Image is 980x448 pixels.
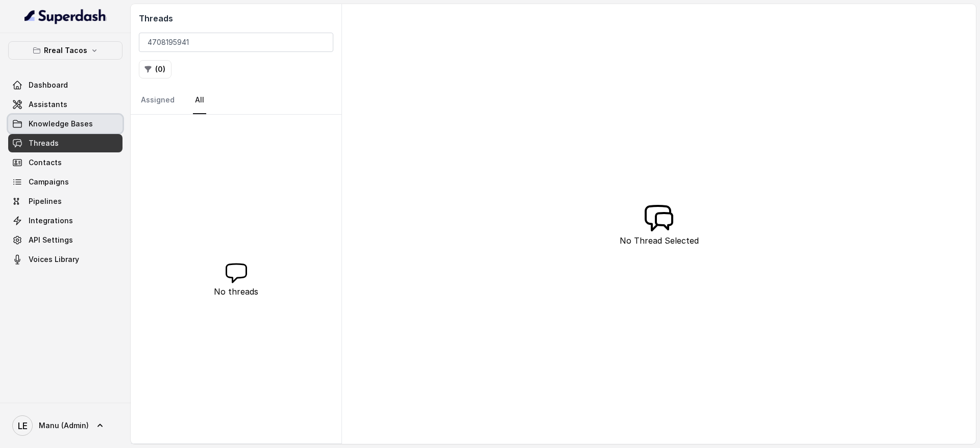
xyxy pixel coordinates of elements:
a: Knowledge Bases [8,115,122,133]
span: Pipelines [29,196,62,206]
span: Integrations [29,216,73,226]
a: Dashboard [8,76,122,94]
span: Contacts [29,157,62,168]
span: Voices Library [29,254,79,265]
a: All [193,87,206,114]
a: API Settings [8,231,122,249]
img: light.svg [24,8,107,24]
span: API Settings [29,235,73,245]
a: Voices Library [8,250,122,269]
p: No Thread Selected [620,234,699,247]
a: Integrations [8,212,122,230]
a: Assistants [8,95,122,114]
span: Assistants [29,99,67,110]
a: Threads [8,134,122,152]
a: Manu (Admin) [8,411,122,440]
text: LE [18,420,28,431]
input: Search by Call ID or Phone Number [139,33,333,52]
button: Rreal Tacos [8,41,122,60]
span: Knowledge Bases [29,119,93,129]
span: Campaigns [29,177,69,187]
h2: Threads [139,12,333,24]
a: Contacts [8,153,122,172]
button: (0) [139,60,171,78]
a: Pipelines [8,192,122,210]
span: Dashboard [29,80,68,90]
p: Rreal Tacos [44,44,87,57]
a: Campaigns [8,173,122,191]
a: Assigned [139,87,177,114]
nav: Tabs [139,87,333,114]
span: Manu (Admin) [39,420,89,431]
span: Threads [29,138,59,148]
p: No threads [214,285,258,298]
